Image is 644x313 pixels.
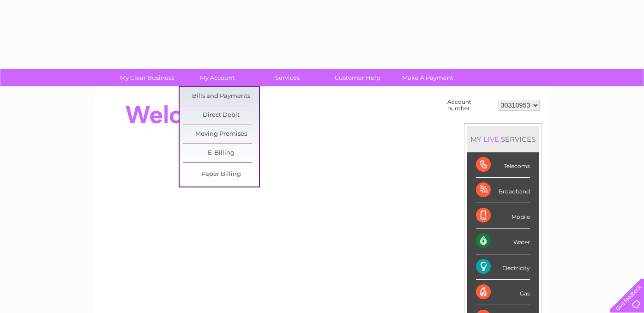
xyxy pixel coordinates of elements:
[249,69,325,86] a: Services
[476,203,530,229] div: Mobile
[476,178,530,203] div: Broadband
[476,280,530,305] div: Gas
[390,69,466,86] a: Make A Payment
[476,254,530,280] div: Electricity
[183,106,259,125] a: Direct Debit
[476,229,530,254] div: Water
[183,144,259,163] a: E-Billing
[183,87,259,106] a: Bills and Payments
[319,69,396,86] a: Customer Help
[476,152,530,178] div: Telecoms
[109,69,185,86] a: My Clear Business
[183,165,259,184] a: Paper Billing
[481,135,501,144] div: LIVE
[179,69,255,86] a: My Account
[467,126,539,152] div: MY SERVICES
[445,96,495,114] td: Account number
[183,125,259,144] a: Moving Premises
